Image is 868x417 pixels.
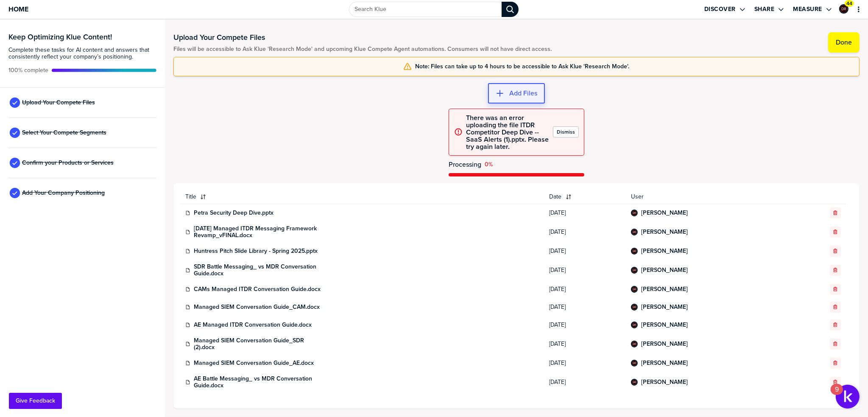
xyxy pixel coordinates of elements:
[631,286,638,293] div: Dustin Ray
[632,305,637,310] img: dca9c6f390784fc323463dd778aad4f8-sml.png
[557,129,575,135] label: Dismiss
[194,286,321,293] a: CAMs Managed ITDR Conversation Guide.docx
[449,161,481,168] span: Processing
[839,4,848,14] div: Dustin Ray
[632,322,637,327] img: dca9c6f390784fc323463dd778aad4f8-sml.png
[550,341,621,347] span: [DATE]
[502,2,519,17] div: Search Klue
[632,268,637,273] img: dca9c6f390784fc323463dd778aad4f8-sml.png
[173,32,552,42] h1: Upload Your Compete Files
[550,210,621,216] span: [DATE]
[194,337,321,351] a: Managed SIEM Conversation Guide_SDR (2).docx
[631,229,638,235] div: Dustin Ray
[835,389,839,400] div: 9
[641,322,688,328] a: [PERSON_NAME]
[550,379,621,386] span: [DATE]
[641,267,688,274] a: [PERSON_NAME]
[550,267,621,274] span: [DATE]
[194,304,320,311] a: Managed SIEM Conversation Guide_CAM.docx
[641,286,688,293] a: [PERSON_NAME]
[22,160,114,166] span: Confirm your Products or Services
[550,360,621,367] span: [DATE]
[631,210,638,216] div: Dustin Ray
[631,379,638,386] div: Dustin Ray
[194,248,318,255] a: Huntress Pitch Slide Library - Spring 2025.pptx
[8,67,48,74] span: Active
[840,5,848,13] img: dca9c6f390784fc323463dd778aad4f8-sml.png
[194,210,274,216] a: Petra Security Deep Dive.pptx
[641,360,688,367] a: [PERSON_NAME]
[22,190,105,196] span: Add Your Company Positioning
[550,322,621,328] span: [DATE]
[793,6,822,13] label: Measure
[632,380,637,385] img: dca9c6f390784fc323463dd778aad4f8-sml.png
[22,129,106,136] span: Select Your Compete Segments
[631,341,638,347] div: Dustin Ray
[641,210,688,216] a: [PERSON_NAME]
[632,229,637,235] img: dca9c6f390784fc323463dd778aad4f8-sml.png
[194,322,312,328] a: AE Managed ITDR Conversation Guide.docx
[754,6,775,13] label: Share
[641,248,688,255] a: [PERSON_NAME]
[553,126,579,137] button: Dismiss
[641,304,688,311] a: [PERSON_NAME]
[846,0,852,7] span: 44
[632,341,637,347] img: dca9c6f390784fc323463dd778aad4f8-sml.png
[631,267,638,274] div: Dustin Ray
[631,304,638,311] div: Dustin Ray
[632,287,637,292] img: dca9c6f390784fc323463dd778aad4f8-sml.png
[641,229,688,235] a: [PERSON_NAME]
[194,225,321,239] a: [DATE] Managed ITDR Messaging Framework Revamp_vFINAL.docx
[704,6,736,13] label: Discover
[550,304,621,311] span: [DATE]
[550,248,621,255] span: [DATE]
[632,249,637,254] img: dca9c6f390784fc323463dd778aad4f8-sml.png
[632,361,637,366] img: dca9c6f390784fc323463dd778aad4f8-sml.png
[836,38,852,47] label: Done
[485,161,493,168] span: Error
[631,322,638,328] div: Dustin Ray
[9,393,62,409] button: Give Feedback
[550,229,621,235] span: [DATE]
[838,3,849,14] a: Edit Profile
[173,46,552,53] span: Files will be accessible to Ask Klue 'Research Mode' and upcoming Klue Compete Agent automations....
[349,2,502,17] input: Search Klue
[641,379,688,386] a: [PERSON_NAME]
[194,360,314,367] a: Managed SIEM Conversation Guide_AE.docx
[8,33,156,41] h3: Keep Optimizing Klue Content!
[415,63,629,70] span: Note: Files can take up to 4 hours to be accessible to Ask Klue 'Research Mode'.
[631,248,638,255] div: Dustin Ray
[550,193,562,200] span: Date
[194,375,321,389] a: AE Battle Messaging_ vs MDR Conversation Guide.docx
[836,385,860,409] button: Open Resource Center, 9 new notifications
[185,193,196,200] span: Title
[631,360,638,367] div: Dustin Ray
[641,341,688,347] a: [PERSON_NAME]
[550,286,621,293] span: [DATE]
[632,210,637,215] img: dca9c6f390784fc323463dd778aad4f8-sml.png
[8,6,28,13] span: Home
[631,193,788,200] span: User
[466,114,550,150] span: There was an error uploading the file ITDR Competitor Deep Dive -- SaaS Alerts (1).pptx. Please t...
[509,89,537,98] label: Add Files
[194,263,321,277] a: SDR Battle Messaging_ vs MDR Conversation Guide.docx
[22,99,95,106] span: Upload Your Compete Files
[8,47,156,60] span: Complete these tasks for AI content and answers that consistently reflect your company’s position...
